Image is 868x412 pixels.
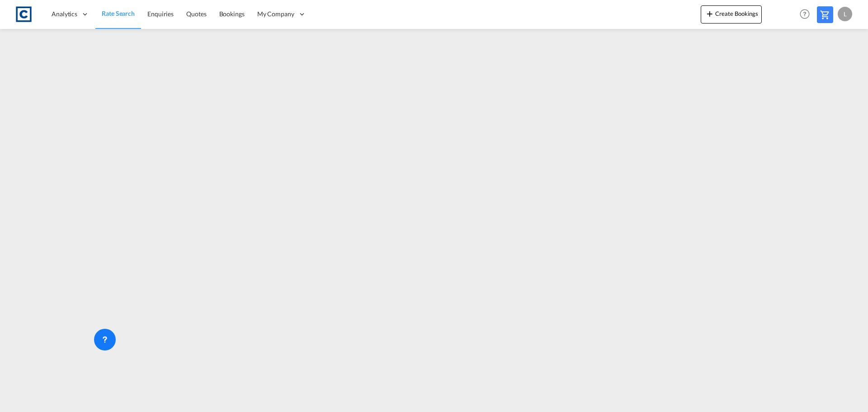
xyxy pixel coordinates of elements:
md-icon: icon-plus 400-fg [704,8,715,19]
span: Analytics [52,9,77,19]
span: Enquiries [147,10,174,18]
div: L [838,7,852,21]
span: Quotes [186,10,206,18]
span: My Company [257,9,294,19]
img: 1fdb9190129311efbfaf67cbb4249bed.jpeg [14,4,34,24]
div: Help [797,6,817,23]
button: icon-plus 400-fgCreate Bookings [701,5,762,24]
span: Help [797,6,812,22]
span: Rate Search [102,9,135,17]
span: Bookings [219,10,245,18]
